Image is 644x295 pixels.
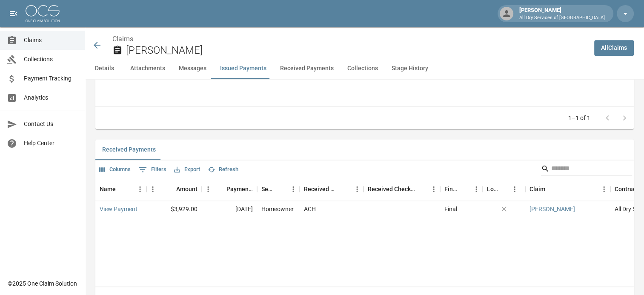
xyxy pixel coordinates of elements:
[444,177,458,201] div: Final/Partial
[5,5,22,22] button: open drawer
[615,177,644,201] div: Contractor
[287,183,300,195] button: Menu
[85,58,644,79] div: anchor tabs
[97,163,133,176] button: Select columns
[100,177,116,201] div: Name
[24,139,78,148] span: Help Center
[126,44,587,57] h2: [PERSON_NAME]
[516,6,608,21] div: [PERSON_NAME]
[136,163,169,176] button: Show filters
[530,205,575,213] a: [PERSON_NAME]
[112,34,587,44] nav: breadcrumb
[24,120,78,129] span: Contact Us
[458,183,470,195] button: Sort
[440,177,483,201] div: Final/Partial
[8,279,77,288] div: © 2025 One Claim Solution
[202,183,215,195] button: Menu
[257,177,300,201] div: Sender
[95,139,163,160] button: Received Payments
[24,55,78,64] span: Collections
[146,177,202,201] div: Amount
[364,177,440,201] div: Received Check Number
[213,58,273,79] button: Issued Payments
[385,58,435,79] button: Stage History
[275,183,287,195] button: Sort
[273,58,341,79] button: Received Payments
[172,163,202,176] button: Export
[146,201,202,217] div: $3,929.00
[415,183,427,195] button: Sort
[427,183,440,195] button: Menu
[112,35,133,43] a: Claims
[304,177,339,201] div: Received Method
[341,58,385,79] button: Collections
[598,183,610,195] button: Menu
[24,74,78,83] span: Payment Tracking
[261,205,294,213] div: Homeowner
[568,114,590,122] p: 1–1 of 1
[300,177,364,201] div: Received Method
[519,14,605,22] p: All Dry Services of [GEOGRAPHIC_DATA]
[85,58,123,79] button: Details
[483,177,525,201] div: Lockbox
[206,163,240,176] button: Refresh
[146,183,159,195] button: Menu
[202,201,257,217] div: [DATE]
[530,177,545,201] div: Claim
[95,139,634,160] div: related-list tabs
[24,93,78,102] span: Analytics
[368,177,415,201] div: Received Check Number
[226,177,253,201] div: Payment Date
[444,205,457,213] div: Final
[26,5,60,22] img: ocs-logo-white-transparent.png
[164,183,176,195] button: Sort
[261,177,275,201] div: Sender
[134,183,146,195] button: Menu
[176,177,197,201] div: Amount
[339,183,351,195] button: Sort
[351,183,364,195] button: Menu
[499,183,511,195] button: Sort
[100,205,137,213] a: View Payment
[24,36,78,45] span: Claims
[123,58,172,79] button: Attachments
[525,177,610,201] div: Claim
[545,183,557,195] button: Sort
[541,162,632,177] div: Search
[594,40,634,56] a: AllClaims
[304,205,316,213] div: ACH
[202,177,257,201] div: Payment Date
[470,183,483,195] button: Menu
[172,58,213,79] button: Messages
[95,177,146,201] div: Name
[508,183,521,195] button: Menu
[487,177,499,201] div: Lockbox
[215,183,226,195] button: Sort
